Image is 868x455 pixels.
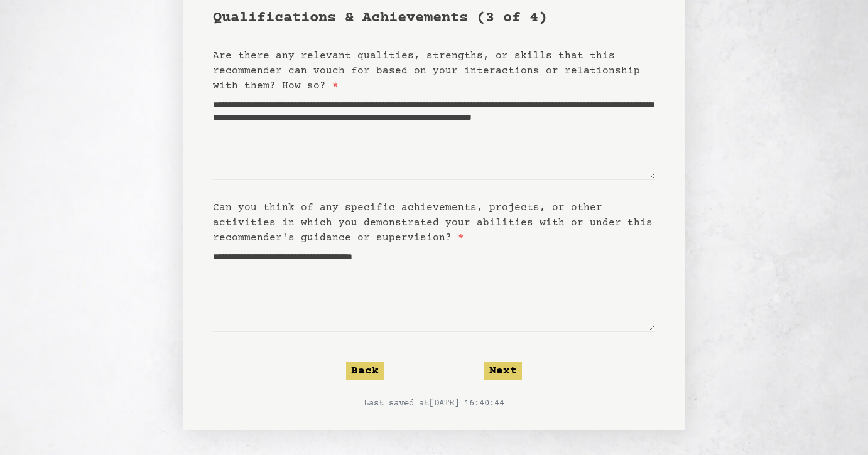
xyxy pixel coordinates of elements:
h1: Qualifications & Achievements (3 of 4) [213,8,655,28]
button: Next [484,362,522,380]
label: Can you think of any specific achievements, projects, or other activities in which you demonstrat... [213,202,653,244]
button: Back [346,362,384,380]
label: Are there any relevant qualities, strengths, or skills that this recommender can vouch for based ... [213,50,640,92]
p: Last saved at [DATE] 16:40:44 [213,397,655,410]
